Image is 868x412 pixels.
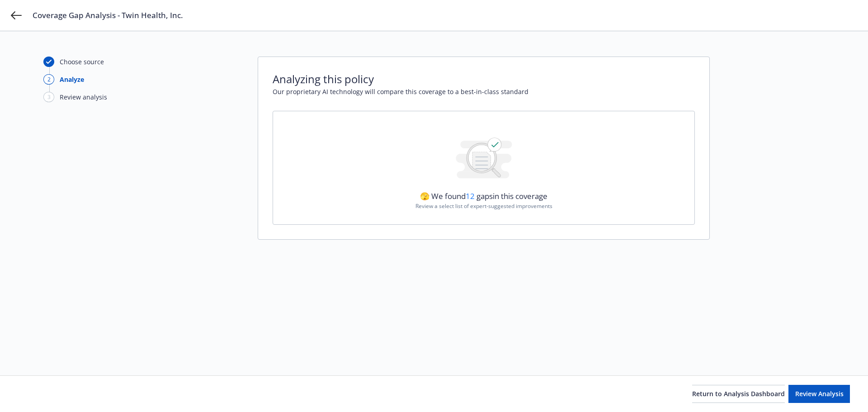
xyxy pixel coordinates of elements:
button: Return to Analysis Dashboard [692,385,785,403]
span: 12 [466,191,475,201]
span: Analyzing this policy [273,71,695,87]
span: 🫣 We found gaps in this coverage [420,191,547,201]
div: 3 [43,92,54,102]
span: Review Analysis [795,389,844,398]
span: Return to Analysis Dashboard [692,389,785,398]
div: Review analysis [60,92,107,102]
span: Review a select list of expert-suggested improvements [415,202,552,210]
span: Coverage Gap Analysis - Twin Health, Inc. [33,10,183,21]
div: Choose source [60,57,104,66]
div: 2 [43,74,54,85]
div: Analyze [60,75,84,84]
span: Our proprietary AI technology will compare this coverage to a best-in-class standard [273,87,695,96]
button: Review Analysis [788,385,850,403]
